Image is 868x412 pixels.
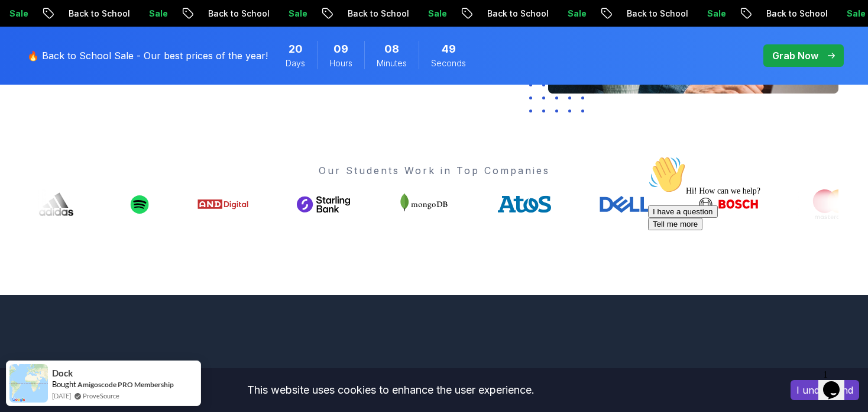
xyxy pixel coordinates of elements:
[5,5,43,43] img: :wave:
[818,365,856,400] iframe: chat widget
[329,57,352,69] span: Hours
[9,364,48,403] img: provesource social proof notification image
[478,8,558,20] p: Back to School
[289,41,303,57] span: 20 Days
[5,36,117,44] span: Hi! How can we help?
[5,5,218,79] div: 👋Hi! How can we help?I have a questionTell me more
[52,379,76,389] span: Bought
[643,151,856,359] iframe: chat widget
[698,8,736,20] p: Sale
[77,380,174,389] a: Amigoscode PRO Membership
[83,391,119,401] a: ProveSource
[791,380,859,400] button: Accept cookies
[286,57,305,69] span: Days
[617,8,698,20] p: Back to School
[757,8,837,20] p: Back to School
[199,8,279,20] p: Back to School
[442,41,456,57] span: 49 Seconds
[558,8,596,20] p: Sale
[59,8,140,20] p: Back to School
[431,57,466,69] span: Seconds
[377,57,407,69] span: Minutes
[384,41,399,57] span: 8 Minutes
[52,391,71,401] span: [DATE]
[27,49,268,63] p: 🔥 Back to School Sale - Our best prices of the year!
[772,49,818,63] p: Grab Now
[52,368,73,378] span: Dock
[5,67,59,79] button: Tell me more
[333,41,348,57] span: 9 Hours
[279,8,317,20] p: Sale
[140,8,177,20] p: Sale
[338,8,419,20] p: Back to School
[9,377,773,403] div: This website uses cookies to enhance the user experience.
[419,8,456,20] p: Sale
[30,163,838,178] p: Our Students Work in Top Companies
[5,54,75,67] button: I have a question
